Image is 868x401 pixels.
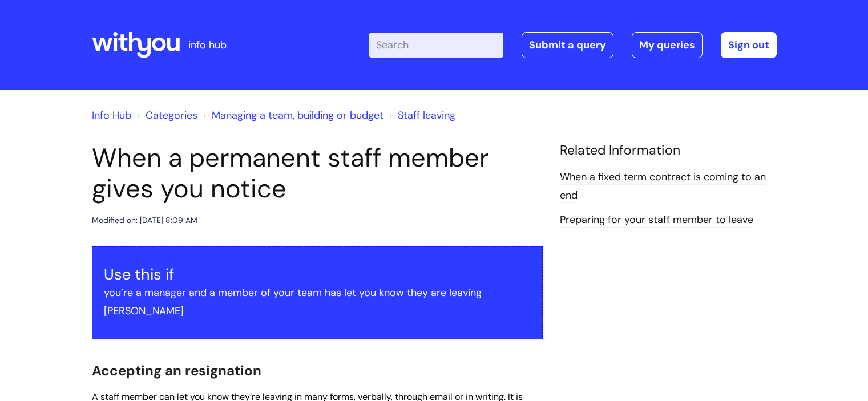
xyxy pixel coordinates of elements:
[386,106,455,124] li: Staff leaving
[104,265,531,283] h3: Use this if
[92,143,543,204] h1: When a permanent staff member gives you notice
[721,32,777,58] a: Sign out
[134,106,197,124] li: Solution home
[560,213,753,228] a: Preparing for your staff member to leave
[92,362,261,379] span: Accepting an resignation
[146,108,197,122] a: Categories
[560,143,777,159] h4: Related Information
[632,32,703,58] a: My queries
[104,283,531,321] p: you’re a manager and a member of your team has let you know they are leaving [PERSON_NAME]
[369,33,503,58] input: Search
[92,108,131,122] a: Info Hub
[200,106,383,124] li: Managing a team, building or budget
[212,108,383,122] a: Managing a team, building or budget
[398,108,455,122] a: Staff leaving
[188,36,227,54] p: info hub
[92,213,197,228] div: Modified on: [DATE] 8:09 AM
[369,32,777,58] div: | -
[560,170,766,203] a: When a fixed term contract is coming to an end
[522,32,613,58] a: Submit a query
